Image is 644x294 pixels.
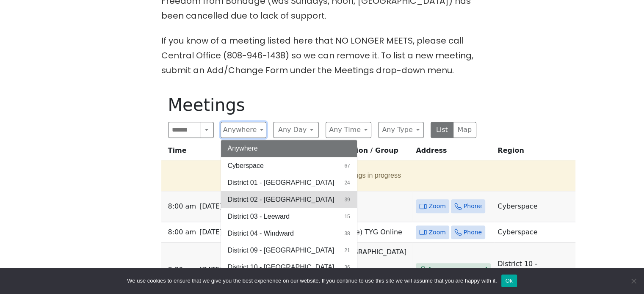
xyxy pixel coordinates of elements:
span: [DATE] [199,226,222,238]
span: Cyberspace [228,161,264,171]
span: 8:00 AM [168,201,196,212]
span: Zoom [428,201,445,212]
span: District 04 - Windward [228,228,294,239]
button: District 04 - Windward38 results [221,225,357,242]
button: Any Time [326,122,371,138]
span: District 10 - [GEOGRAPHIC_DATA] [228,262,334,272]
td: Cyberspace [494,191,575,222]
span: No [629,277,638,285]
span: [DATE] [199,201,222,212]
button: Anywhere [221,122,266,138]
button: Search [200,122,213,138]
button: District 03 - Leeward15 results [221,208,357,225]
button: District 09 - [GEOGRAPHIC_DATA]21 results [221,242,357,259]
div: Anywhere [221,140,357,287]
span: 21 results [344,247,350,254]
th: Time [161,145,230,160]
span: 8:00 AM [168,226,196,238]
button: District 01 - [GEOGRAPHIC_DATA]24 results [221,174,357,191]
span: [STREET_ADDRESS] [428,265,487,275]
span: We use cookies to ensure that we give you the best experience on our website. If you continue to ... [127,277,497,285]
span: Phone [464,201,482,212]
span: 39 results [344,196,350,203]
h1: Meetings [168,95,476,115]
button: Map [453,122,476,138]
button: District 10 - [GEOGRAPHIC_DATA]36 results [221,259,357,276]
td: Cyberspace [494,222,575,243]
button: Ok [501,275,517,287]
span: 36 results [344,264,350,271]
p: If you know of a meeting listed here that NO LONGER MEETS, please call Central Office (808-946-14... [161,33,483,78]
th: Address [412,145,494,160]
button: Cyberspace67 results [221,157,357,174]
span: 8:00 AM [168,264,196,276]
button: District 02 - [GEOGRAPHIC_DATA]39 results [221,191,357,208]
th: Region [494,145,575,160]
span: Phone [464,227,482,238]
button: Any Day [273,122,319,138]
button: Anywhere [221,140,357,157]
span: District 09 - [GEOGRAPHIC_DATA] [228,245,334,256]
span: 38 results [344,230,350,237]
span: 15 results [344,213,350,220]
span: District 02 - [GEOGRAPHIC_DATA] [228,195,334,205]
span: 24 results [344,179,350,187]
span: 67 results [344,162,350,170]
button: 2 meetings in progress [165,164,569,187]
button: List [431,122,454,138]
button: Any Type [378,122,424,138]
td: (Online) TYG Online [332,222,412,243]
span: District 03 - Leeward [228,212,290,222]
th: Location / Group [332,145,412,160]
span: District 01 - [GEOGRAPHIC_DATA] [228,178,334,188]
span: [DATE] [199,264,222,276]
span: Zoom [428,227,445,238]
input: Search [168,122,201,138]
